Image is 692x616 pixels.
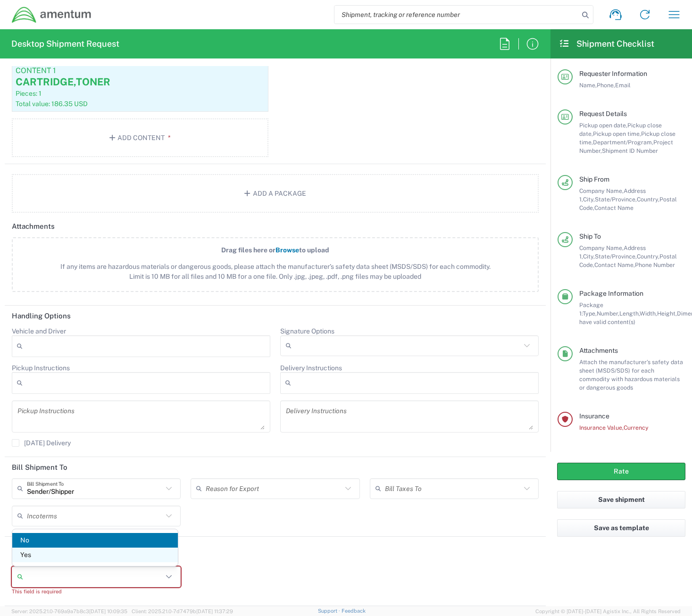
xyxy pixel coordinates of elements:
span: Country, [637,253,659,260]
h2: Handling Options [12,311,71,321]
label: [DATE] Delivery [12,439,71,447]
span: Browse [275,246,299,254]
span: If any items are hazardous materials or dangerous goods, please attach the manufacturer’s safety ... [33,262,518,282]
span: State/Province, [595,253,637,260]
span: Contact Name, [594,261,635,268]
span: [DATE] 10:09:35 [89,608,127,614]
span: Height, [657,310,677,317]
span: Requester Information [579,70,647,77]
span: Width, [640,310,657,317]
span: Phone Number [635,261,675,268]
button: Add Content* [12,118,268,157]
button: Save shipment [557,491,685,508]
span: Contact Name [594,204,634,211]
img: dyncorp [11,6,92,24]
span: Insurance Value, [579,424,624,431]
span: Length, [619,310,640,317]
button: Rate [557,463,685,480]
button: Save as template [557,519,685,537]
span: Ship To [579,233,601,240]
h2: Desktop Shipment Request [11,38,119,50]
span: Yes [12,548,178,562]
span: Email [615,82,631,89]
span: Pickup open time, [593,130,641,137]
span: Request Details [579,110,627,117]
span: Company Name, [579,187,624,194]
a: Support [318,608,342,614]
span: Pickup open date, [579,122,627,129]
span: Package 1: [579,301,603,317]
span: Client: 2025.21.0-7d7479b [132,608,233,614]
span: Drag files here or [221,246,275,254]
h2: Attachments [12,222,55,231]
div: Content 1 [16,67,265,75]
span: Copyright © [DATE]-[DATE] Agistix Inc., All Rights Reserved [535,607,681,616]
span: Country, [637,196,659,203]
span: Currency [624,424,649,431]
span: Server: 2025.21.0-769a9a7b8c3 [11,608,127,614]
span: State/Province, [595,196,637,203]
span: Attach the manufacturer’s safety data sheet (MSDS/SDS) for each commodity with hazardous material... [579,358,683,391]
span: Company Name, [579,244,624,251]
label: Signature Options [280,327,334,335]
span: No [12,533,178,548]
label: Vehicle and Driver [12,327,66,335]
span: [DATE] 11:37:29 [196,608,233,614]
h2: Bill Shipment To [12,463,67,472]
a: Feedback [342,608,366,614]
span: Type, [583,310,597,317]
span: City, [583,196,595,203]
div: Pieces: 1 [16,89,265,98]
span: Phone, [597,82,615,89]
label: Delivery Instructions [280,364,342,372]
button: Add a Package [12,174,539,213]
span: City, [583,253,595,260]
span: Package Information [579,290,643,297]
div: Total value: 186.35 USD [16,100,265,108]
label: Pickup Instructions [12,364,70,372]
span: to upload [299,246,329,254]
span: Department/Program, [593,139,653,146]
span: Ship From [579,175,609,183]
span: Insurance [579,412,609,420]
span: Name, [579,82,597,89]
span: Attachments [579,347,618,354]
span: Shipment ID Number [602,147,658,154]
h2: Shipment Checklist [559,38,654,50]
div: CARTRIDGE,TONER [16,75,265,89]
span: Number, [597,310,619,317]
div: This field is required [12,587,181,596]
input: Shipment, tracking or reference number [334,6,579,24]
